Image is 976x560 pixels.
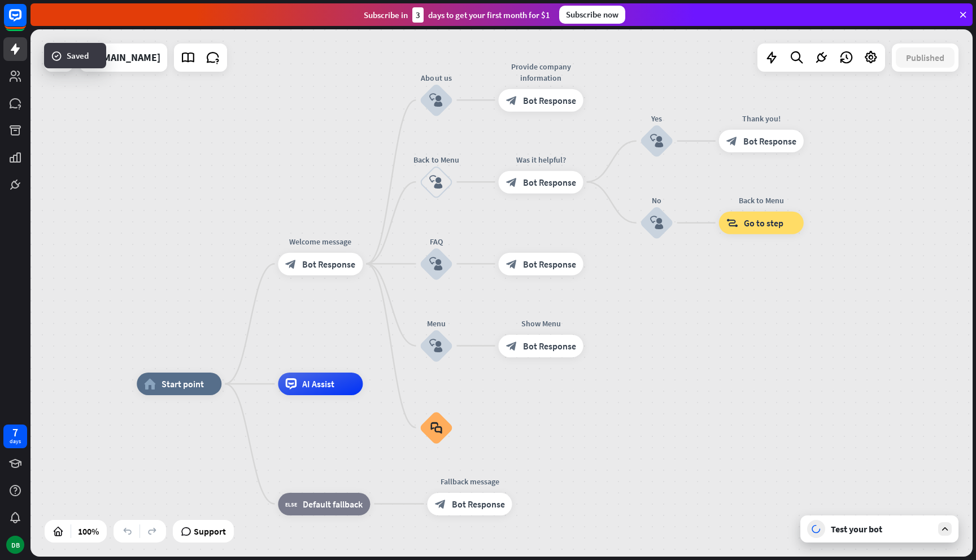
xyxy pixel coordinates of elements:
i: block_bot_response [506,94,517,106]
i: block_user_input [650,216,664,230]
span: Bot Response [523,176,576,187]
div: Menu [402,317,470,329]
div: FAQ [402,235,470,247]
div: 3 [412,7,424,23]
i: block_bot_response [285,258,297,269]
span: Bot Response [302,258,355,269]
span: Bot Response [523,258,576,269]
span: Bot Response [452,498,505,510]
i: block_user_input [429,257,443,270]
i: block_faq [430,421,442,434]
i: block_user_input [429,93,443,107]
div: Provide company information [490,60,592,83]
div: Back to Menu [711,195,812,206]
a: 7 days [3,425,27,448]
span: Bot Response [523,340,576,351]
div: Thank you! [711,113,812,124]
div: Show Menu [490,317,592,329]
span: Bot Response [523,94,576,106]
i: block_bot_response [506,176,517,187]
iframe: LiveChat chat widget [755,157,976,560]
div: Subscribe in days to get your first month for $1 [364,7,550,23]
span: Default fallback [303,498,363,510]
i: block_bot_response [435,498,446,510]
span: Saved [67,50,89,62]
div: days [10,438,21,445]
i: block_goto [726,217,738,229]
i: success [51,50,62,62]
div: Welcome message [269,235,371,247]
span: Go to step [744,217,783,229]
div: 100% [75,522,102,540]
div: Was it helpful? [490,154,592,165]
i: block_user_input [650,134,664,148]
span: Support [194,522,226,540]
span: Bot Response [743,135,796,147]
i: block_fallback [285,498,297,510]
i: block_bot_response [506,340,517,351]
div: Back to Menu [402,154,470,165]
i: home_2 [144,378,156,390]
i: block_bot_response [506,258,517,269]
div: No [623,195,691,206]
button: Published [896,47,955,68]
i: block_user_input [429,339,443,352]
div: Yes [623,113,691,124]
div: DB [6,536,24,554]
div: Fallback message [419,476,520,487]
i: block_user_input [429,175,443,189]
div: About us [402,72,470,83]
div: blockshark.com [86,43,160,72]
span: Start point [162,378,204,390]
i: block_bot_response [726,135,738,147]
span: AI Assist [302,378,334,390]
div: 7 [12,427,18,438]
div: Subscribe now [559,6,625,24]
